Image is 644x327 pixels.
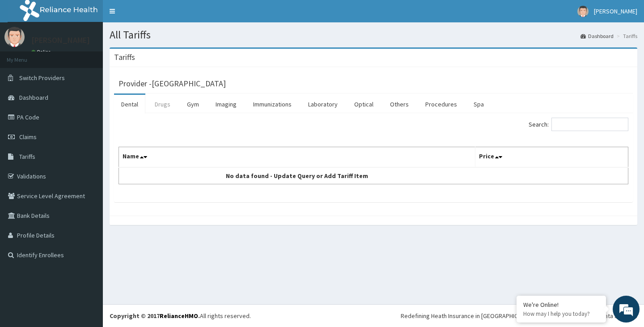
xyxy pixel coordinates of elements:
div: Redefining Heath Insurance in [GEOGRAPHIC_DATA] using Telemedicine and Data Science! [401,311,637,320]
textarea: Type your message and hit 'Enter' [4,225,170,257]
span: Switch Providers [19,74,65,82]
span: Tariffs [19,153,35,161]
img: User Image [4,27,25,47]
div: Chat with us now [47,50,150,62]
a: Laboratory [301,95,345,114]
div: We're Online! [523,301,599,309]
footer: All rights reserved. [103,304,644,327]
a: Imaging [208,95,244,114]
div: Minimize live chat window [147,4,168,26]
img: User Image [577,6,589,17]
label: Search: [529,118,628,131]
a: Procedures [418,95,464,114]
input: Search: [551,118,628,131]
th: Name [119,147,475,168]
h3: Tariffs [114,53,135,61]
p: [PERSON_NAME] [31,36,90,44]
td: No data found - Update Query or Add Tariff Item [119,167,475,184]
li: Tariffs [614,32,637,40]
img: d_794563401_company_1708531726252_794563401 [17,45,36,67]
span: We're online! [52,103,123,194]
a: Online [31,49,53,55]
a: Spa [466,95,491,114]
span: [PERSON_NAME] [594,7,637,15]
a: Immunizations [246,95,299,114]
a: Dashboard [580,32,614,40]
span: Claims [19,133,37,141]
th: Price [475,147,628,168]
a: Others [383,95,416,114]
a: Optical [347,95,381,114]
a: Gym [180,95,206,114]
a: RelianceHMO [160,312,198,320]
span: Dashboard [19,93,48,102]
p: How may I help you today? [523,310,599,318]
a: Drugs [148,95,178,114]
h1: All Tariffs [110,29,637,41]
a: Dental [114,95,145,114]
strong: Copyright © 2017 . [110,312,200,320]
h3: Provider - [GEOGRAPHIC_DATA] [119,80,226,88]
